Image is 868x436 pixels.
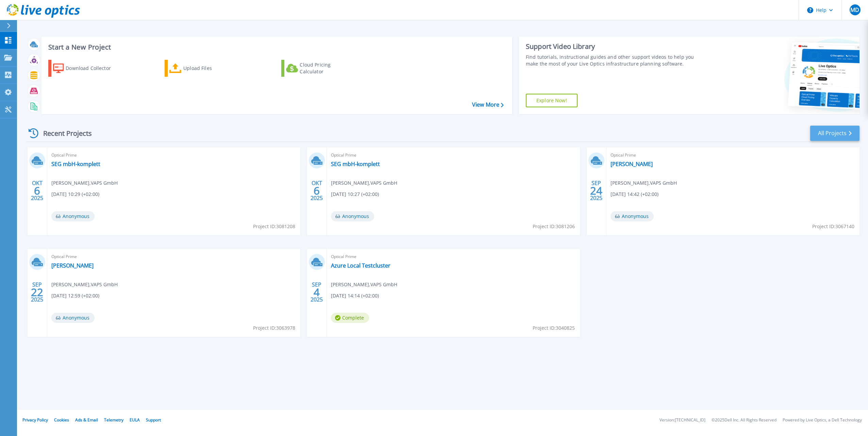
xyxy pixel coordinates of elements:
span: Project ID: 3063978 [253,324,295,332]
span: Anonymous [51,211,95,221]
span: [DATE] 14:14 (+02:00) [331,292,379,299]
span: MD [850,7,859,13]
span: 22 [31,289,43,295]
a: [PERSON_NAME] [51,262,94,269]
span: 24 [590,188,602,194]
a: All Projects [810,126,859,141]
li: Version: [TECHNICAL_ID] [660,418,705,422]
a: Privacy Policy [22,417,48,423]
a: SEG mbH-komplett [51,161,100,167]
span: Optical Prime [331,151,576,159]
span: Anonymous [611,211,654,221]
div: SEP 2025 [31,280,44,305]
span: [PERSON_NAME] , VAPS GmbH [51,281,118,288]
a: Explore Now! [526,94,578,107]
div: OKT 2025 [31,178,44,203]
span: Optical Prime [51,151,296,159]
div: OKT 2025 [310,178,323,203]
a: View More [472,102,504,108]
div: Support Video Library [526,42,702,51]
a: SEG mbH-komplett [331,161,380,167]
span: 6 [314,188,320,194]
span: Optical Prime [51,253,296,260]
a: Ads & Email [75,417,98,423]
li: © 2025 Dell Inc. All Rights Reserved [712,418,777,422]
a: Upload Files [165,60,240,77]
div: Download Collector [66,61,120,75]
span: Project ID: 3040825 [533,324,575,332]
span: [DATE] 12:59 (+02:00) [51,292,99,299]
span: Project ID: 3081206 [533,223,575,230]
div: SEP 2025 [310,280,323,305]
div: Find tutorials, instructional guides and other support videos to help you make the most of your L... [526,54,702,67]
span: [PERSON_NAME] , VAPS GmbH [331,281,397,288]
span: 6 [34,188,40,194]
span: 4 [314,289,320,295]
div: SEP 2025 [590,178,603,203]
a: Support [146,417,161,423]
span: Project ID: 3067140 [812,223,854,230]
a: [PERSON_NAME] [611,161,653,167]
a: Telemetry [104,417,123,423]
span: [DATE] 10:27 (+02:00) [331,190,379,198]
span: [PERSON_NAME] , VAPS GmbH [611,179,677,187]
span: Anonymous [331,211,374,221]
div: Recent Projects [26,125,101,142]
span: Project ID: 3081208 [253,223,295,230]
a: Cloud Pricing Calculator [281,60,357,77]
span: Complete [331,313,369,323]
li: Powered by Live Optics, a Dell Technology [783,418,862,422]
a: EULA [130,417,140,423]
div: Upload Files [183,61,238,75]
span: [PERSON_NAME] , VAPS GmbH [331,179,397,187]
div: Cloud Pricing Calculator [300,61,354,75]
a: Azure Local Testcluster [331,262,390,269]
span: [DATE] 14:42 (+02:00) [611,190,658,198]
span: Anonymous [51,313,95,323]
a: Download Collector [48,60,124,77]
span: [PERSON_NAME] , VAPS GmbH [51,179,118,187]
span: Optical Prime [611,151,855,159]
a: Cookies [54,417,69,423]
span: [DATE] 10:29 (+02:00) [51,190,99,198]
span: Optical Prime [331,253,576,260]
h3: Start a New Project [48,43,503,51]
